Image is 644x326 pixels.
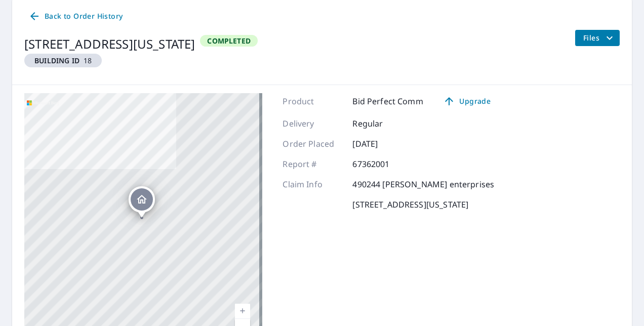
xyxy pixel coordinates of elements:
em: Building ID [34,56,79,65]
span: 18 [28,56,98,65]
div: [STREET_ADDRESS][US_STATE] [24,35,195,53]
span: Completed [201,36,257,46]
p: 490244 [PERSON_NAME] enterprises [352,178,494,190]
p: Claim Info [283,178,343,190]
span: Upgrade [441,95,493,107]
p: Delivery [283,117,343,130]
p: Product [283,95,343,107]
p: [STREET_ADDRESS][US_STATE] [352,198,468,211]
p: Report # [283,158,343,170]
span: Back to Order History [28,10,123,23]
p: [DATE] [352,138,413,150]
button: filesDropdownBtn-67362001 [575,30,620,46]
span: Files [583,32,616,44]
a: Upgrade [435,93,499,109]
div: Dropped pin, building 1, Residential property, 729 Willow Lake Cir Virginia Beach, VA 23452-7970 [129,186,155,218]
p: Regular [352,117,413,130]
a: Current Level 17, Zoom In [235,304,250,319]
p: Bid Perfect Comm [352,95,423,107]
p: 67362001 [352,158,413,170]
p: Order Placed [283,138,343,150]
a: Back to Order History [24,7,127,26]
